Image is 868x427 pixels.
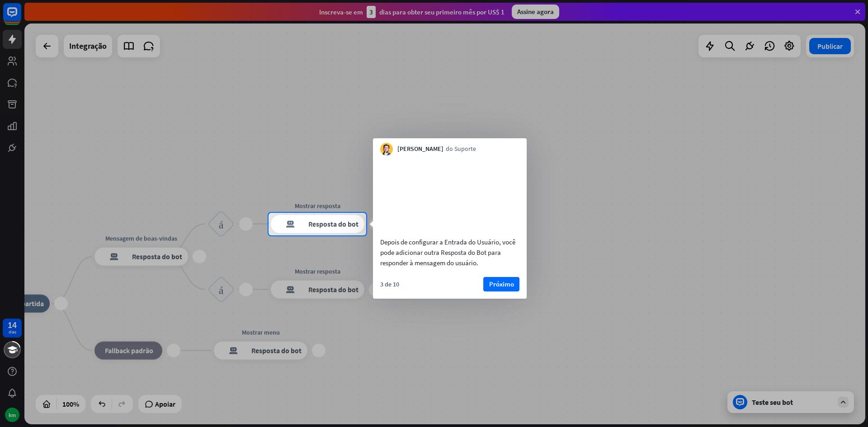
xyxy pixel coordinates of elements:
font: 3 de 10 [380,280,399,288]
font: Resposta do bot [308,220,359,229]
button: Próximo [483,277,519,291]
font: Próximo [489,280,514,288]
font: do Suporte [446,145,476,153]
font: resposta do bot de bloco [277,220,304,229]
font: Depois de configurar a Entrada do Usuário, você pode adicionar outra Resposta do Bot para respond... [380,238,515,267]
button: Abra o widget de bate-papo do LiveChat [7,4,34,31]
font: [PERSON_NAME] [397,145,443,153]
